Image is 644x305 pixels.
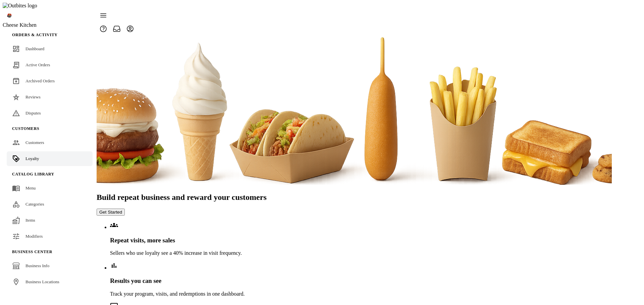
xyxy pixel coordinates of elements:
span: Disputes [25,110,41,116]
div: Cheese Kitchen [3,22,97,28]
a: Modifiers [7,229,93,244]
span: Customers [12,126,39,131]
h1: Build repeat business and reward your customers [97,193,612,202]
span: Business Locations [25,279,59,284]
span: Loyalty [25,156,39,161]
span: Customers [25,140,44,145]
span: Modifiers [25,234,43,239]
a: Customers [7,135,93,150]
span: Categories [25,202,44,207]
a: Business Info [7,258,93,273]
a: Dashboard [7,42,93,56]
a: Items [7,213,93,228]
span: Items [25,218,35,223]
a: Disputes [7,106,93,121]
a: Loyalty [7,151,93,166]
h3: Results you can see [110,277,612,285]
a: Archived Orders [7,74,93,88]
span: Dashboard [25,46,44,51]
h3: Repeat visits, more sales [110,237,612,244]
span: Business Info [25,263,49,268]
span: Orders & Activity [12,32,58,37]
a: Reviews [7,90,93,104]
span: Catalog Library [12,172,54,176]
a: Menu [7,181,93,196]
span: Business Center [12,249,52,254]
img: Outbites logo [3,3,37,9]
a: Active Orders [7,58,93,72]
span: Menu [25,185,36,190]
span: Archived Orders [25,78,55,83]
span: Active Orders [25,62,50,67]
a: Categories [7,197,93,212]
a: Business Locations [7,275,93,289]
p: Sellers who use loyalty see a 40% increase in visit frequency. [110,250,612,256]
span: Reviews [25,94,41,99]
button: Get Started [97,209,125,216]
p: Track your program, visits, and redemptions in one dashboard. [110,291,612,297]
